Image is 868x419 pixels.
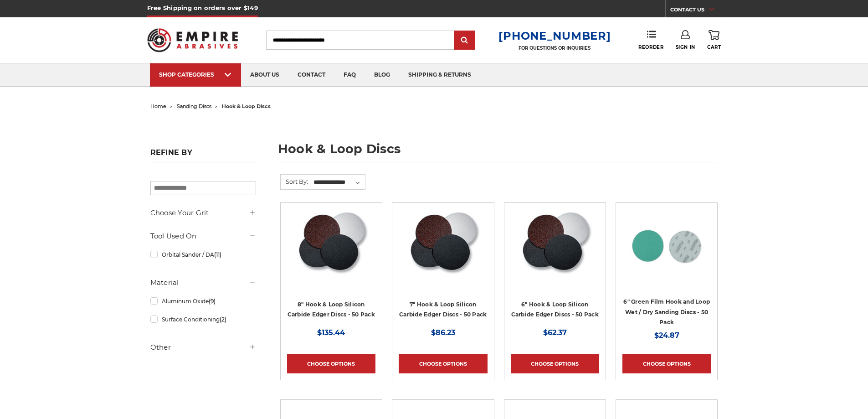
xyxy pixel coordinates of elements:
[241,63,288,87] a: about us
[498,29,611,42] a: [PHONE_NUMBER]
[150,277,256,288] h5: Material
[654,331,679,340] span: $24.87
[288,63,334,87] a: contact
[150,247,256,263] a: Orbital Sander / DA(11)
[214,251,221,258] span: (11)
[159,71,232,78] div: SHOP CATEGORIES
[622,354,711,373] a: Choose Options
[431,328,455,337] span: $86.23
[518,209,592,282] img: Silicon Carbide 6" Hook & Loop Edger Discs
[150,311,256,327] a: Surface Conditioning(2)
[150,103,166,109] a: home
[150,148,256,162] h5: Refine by
[638,30,663,50] a: Reorder
[707,44,721,50] span: Cart
[147,22,238,58] img: Empire Abrasives
[670,5,721,17] a: CONTACT US
[498,45,611,51] p: FOR QUESTIONS OR INQUIRIES
[707,30,721,50] a: Cart
[281,175,308,188] label: Sort By:
[287,354,375,373] a: Choose Options
[622,209,711,298] a: 6-inch 60-grit green film hook and loop sanding discs with fast cutting aluminum oxide for coarse...
[456,31,474,50] input: Submit
[638,44,663,50] span: Reorder
[177,103,211,109] a: sanding discs
[399,301,487,318] a: 7" Hook & Loop Silicon Carbide Edger Discs - 50 Pack
[222,103,271,109] span: hook & loop discs
[317,328,345,337] span: $135.44
[288,301,375,318] a: 8" Hook & Loop Silicon Carbide Edger Discs - 50 Pack
[365,63,399,87] a: blog
[150,293,256,309] a: Aluminum Oxide(9)
[312,176,365,189] select: Sort By:
[399,63,480,87] a: shipping & returns
[511,301,599,318] a: 6" Hook & Loop Silicon Carbide Edger Discs - 50 Pack
[623,298,710,326] a: 6" Green Film Hook and Loop Wet / Dry Sanding Discs - 50 Pack
[150,231,256,242] h5: Tool Used On
[399,354,487,373] a: Choose Options
[294,209,368,282] img: Silicon Carbide 8" Hook & Loop Edger Discs
[630,209,703,282] img: 6-inch 60-grit green film hook and loop sanding discs with fast cutting aluminum oxide for coarse...
[150,207,256,218] h5: Choose Your Grit
[676,44,695,50] span: Sign In
[399,209,487,298] a: Silicon Carbide 7" Hook & Loop Edger Discs
[511,354,599,373] a: Choose Options
[287,209,375,298] a: Silicon Carbide 8" Hook & Loop Edger Discs
[406,209,480,282] img: Silicon Carbide 7" Hook & Loop Edger Discs
[334,63,365,87] a: faq
[511,209,599,298] a: Silicon Carbide 6" Hook & Loop Edger Discs
[209,298,216,305] span: (9)
[220,316,226,323] span: (2)
[278,143,718,162] h1: hook & loop discs
[543,328,567,337] span: $62.37
[150,342,256,353] h5: Other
